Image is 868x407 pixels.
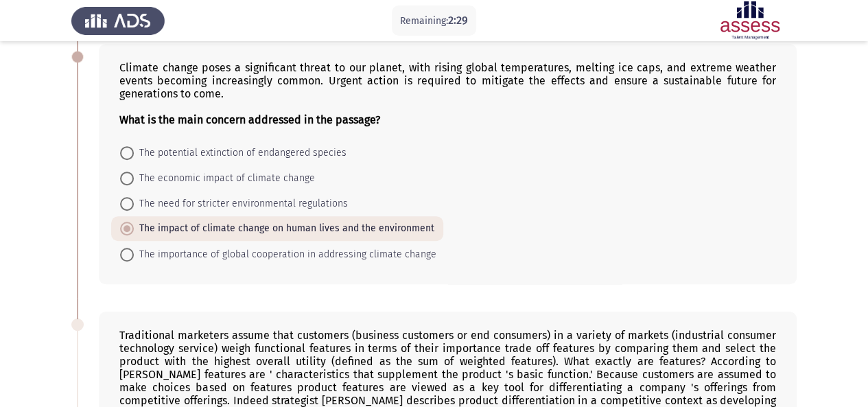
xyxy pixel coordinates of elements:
span: The impact of climate change on human lives and the environment [134,220,434,237]
b: What is the main concern addressed in the passage? [119,113,380,126]
img: Assess Talent Management logo [71,1,165,40]
span: 2:29 [448,14,468,27]
p: Remaining: [400,12,468,30]
img: Assessment logo of ASSESS English Language Assessment (3 Module) (Ba - IB) [703,1,797,40]
span: The economic impact of climate change [134,170,315,187]
span: The importance of global cooperation in addressing climate change [134,246,436,263]
span: The need for stricter environmental regulations [134,196,348,212]
div: Climate change poses a significant threat to our planet, with rising global temperatures, melting... [119,61,776,126]
span: The potential extinction of endangered species [134,145,347,161]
